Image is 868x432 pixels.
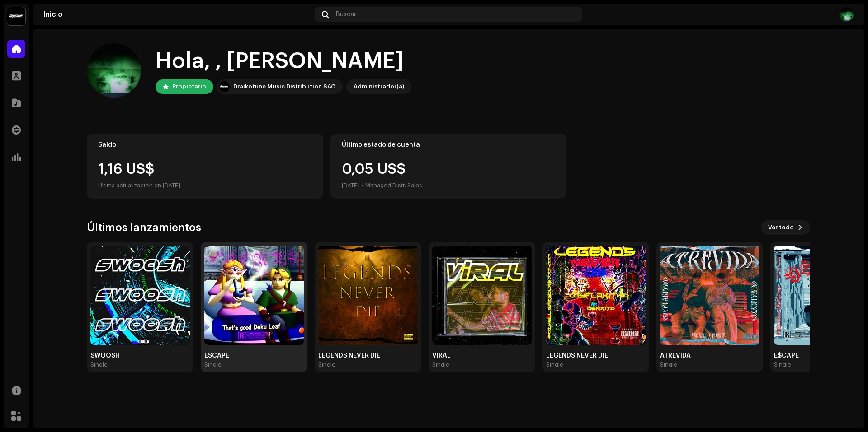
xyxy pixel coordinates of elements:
[546,361,563,368] div: Single
[156,47,411,76] div: Hola, , [PERSON_NAME]
[365,180,422,191] div: Managed Distr. Sales
[172,81,206,92] div: Propietario
[660,361,677,368] div: Single
[768,218,794,237] span: Ver todo
[90,361,108,368] div: Single
[336,11,356,18] span: Buscar
[233,81,335,92] div: Draikotune Music Distribution SAC
[318,246,418,345] img: 01fc0941-620b-4e74-ba7d-d0d2fc220e84
[761,220,810,235] button: Ver todo
[839,7,854,22] img: 5da43dad-e150-439d-8bcb-bde63c1bd5ec
[774,361,791,368] div: Single
[219,81,230,92] img: 10370c6a-d0e2-4592-b8a2-38f444b0ca44
[43,11,311,18] div: Inicio
[87,220,201,235] h3: Últimos lanzamientos
[342,141,556,149] div: Último estado de cuenta
[546,352,646,359] div: LEGENDS NEVER DIE
[98,141,312,149] div: Saldo
[204,352,304,359] div: ESCAPE
[330,134,567,199] re-o-card-value: Último estado de cuenta
[354,81,404,92] div: Administrador(a)
[318,352,418,359] div: LEGENDS NEVER DIE
[660,352,759,359] div: ATREVIDA
[98,180,312,191] div: Última actualización en [DATE]
[318,361,335,368] div: Single
[361,180,363,191] div: •
[87,134,323,199] re-o-card-value: Saldo
[90,246,190,345] img: df3165e6-ab05-478b-8f21-a008737d40bd
[204,361,222,368] div: Single
[432,352,532,359] div: VIRAL
[342,180,359,191] div: [DATE]
[90,352,190,359] div: SWOOSH
[660,246,759,345] img: 463c6774-cbed-427f-8a20-928b021d1d29
[7,7,25,25] img: 10370c6a-d0e2-4592-b8a2-38f444b0ca44
[432,246,532,345] img: 214cce76-2ec6-4135-95da-f7a3dbb9b3d9
[204,246,304,345] img: c40964e7-2cf0-4053-b3ec-c0a0de525dd7
[87,43,141,98] img: 5da43dad-e150-439d-8bcb-bde63c1bd5ec
[432,361,449,368] div: Single
[546,246,646,345] img: 20f5248a-9c68-44dd-9585-c5b52b157d08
